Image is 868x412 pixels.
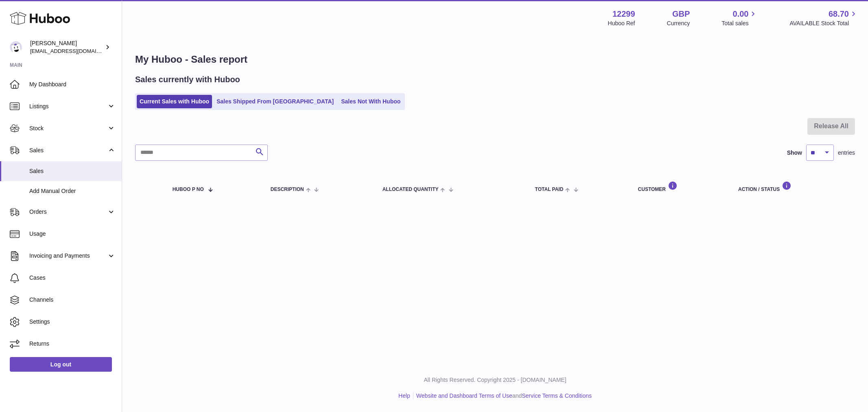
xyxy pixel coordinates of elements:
a: 68.70 AVAILABLE Stock Total [789,9,858,27]
span: Settings [29,318,116,326]
span: Total paid [535,187,564,192]
span: ALLOCATED Quantity [383,187,439,192]
span: Sales [29,167,116,175]
span: Channels [29,296,116,304]
span: Orders [29,208,107,216]
span: entries [838,149,855,157]
span: Cases [29,274,116,282]
a: Help [398,392,410,399]
span: 0.00 [733,9,749,20]
li: and [413,392,592,400]
span: AVAILABLE Stock Total [789,20,858,27]
p: All Rights Reserved. Copyright 2025 - [DOMAIN_NAME] [129,376,861,384]
span: 68.70 [829,9,849,20]
span: Listings [29,103,107,110]
a: Current Sales with Huboo [137,95,212,108]
label: Show [787,149,802,157]
span: Stock [29,125,107,132]
div: Currency [667,20,690,27]
h1: My Huboo - Sales report [135,53,855,66]
span: Returns [29,340,116,348]
span: Description [271,187,304,192]
span: Usage [29,230,116,238]
div: [PERSON_NAME] [30,39,103,55]
a: Sales Shipped From [GEOGRAPHIC_DATA] [214,95,337,108]
span: Sales [29,147,107,154]
span: Invoicing and Payments [29,252,107,260]
img: internalAdmin-12299@internal.huboo.com [10,41,22,53]
span: Huboo P no [173,187,204,192]
strong: GBP [672,9,690,20]
div: Huboo Ref [608,20,635,27]
a: Service Terms & Conditions [522,392,592,399]
a: 0.00 Total sales [722,9,758,27]
span: My Dashboard [29,81,116,88]
span: [EMAIL_ADDRESS][DOMAIN_NAME] [30,48,120,54]
span: Total sales [722,20,758,27]
div: Action / Status [738,181,847,192]
a: Sales Not With Huboo [338,95,403,108]
a: Log out [10,357,112,372]
span: Add Manual Order [29,187,116,195]
a: Website and Dashboard Terms of Use [416,392,512,399]
div: Customer [638,181,722,192]
h2: Sales currently with Huboo [135,74,240,85]
strong: 12299 [612,9,635,20]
